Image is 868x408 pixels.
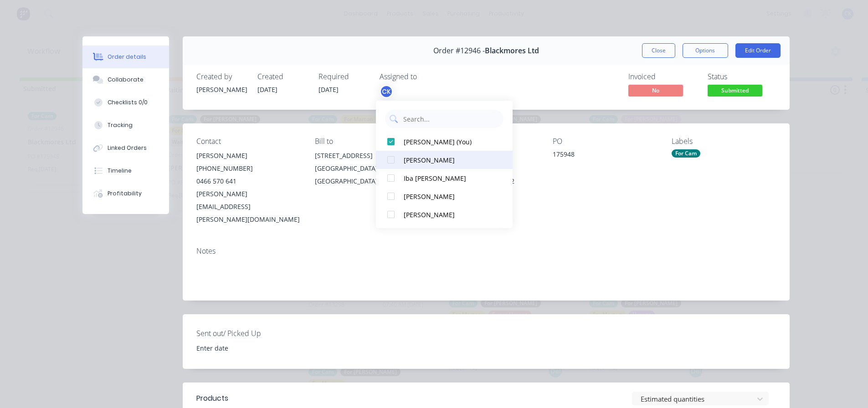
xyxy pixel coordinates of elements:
[553,149,657,162] div: 175948
[708,85,762,98] button: Submitted
[404,137,495,147] div: [PERSON_NAME] (You)
[376,169,513,187] button: Iba [PERSON_NAME]
[108,144,147,152] div: Linked Orders
[315,162,419,188] div: [GEOGRAPHIC_DATA], [GEOGRAPHIC_DATA], 2102
[402,110,499,128] input: Search...
[257,72,308,81] div: Created
[485,46,539,55] span: Blackmores Ltd
[257,85,277,94] span: [DATE]
[196,85,247,94] div: [PERSON_NAME]
[82,91,169,114] button: Checklists 0/0
[376,151,513,169] button: [PERSON_NAME]
[404,173,495,183] div: Iba [PERSON_NAME]
[404,192,495,201] div: [PERSON_NAME]
[376,187,513,205] button: [PERSON_NAME]
[196,149,301,226] div: [PERSON_NAME][PHONE_NUMBER]0466 570 641[PERSON_NAME][EMAIL_ADDRESS][PERSON_NAME][DOMAIN_NAME]
[108,167,132,175] div: Timeline
[672,137,776,146] div: Labels
[683,43,728,58] button: Options
[196,72,247,81] div: Created by
[315,137,419,146] div: Bill to
[380,72,471,81] div: Assigned to
[82,137,169,159] button: Linked Orders
[708,72,776,81] div: Status
[404,155,495,165] div: [PERSON_NAME]
[82,159,169,182] button: Timeline
[196,393,228,404] div: Products
[404,210,495,219] div: [PERSON_NAME]
[196,328,310,339] label: Sent out/ Picked Up
[82,68,169,91] button: Collaborate
[196,137,301,146] div: Contact
[376,133,513,151] button: [PERSON_NAME] (You)
[318,85,339,94] span: [DATE]
[108,189,142,198] div: Profitability
[82,46,169,68] button: Order details
[315,149,419,188] div: [STREET_ADDRESS][GEOGRAPHIC_DATA], [GEOGRAPHIC_DATA], 2102
[318,72,369,81] div: Required
[108,98,148,107] div: Checklists 0/0
[315,149,419,162] div: [STREET_ADDRESS]
[196,149,301,162] div: [PERSON_NAME]
[196,188,301,226] div: [PERSON_NAME][EMAIL_ADDRESS][PERSON_NAME][DOMAIN_NAME]
[735,43,781,58] button: Edit Order
[196,247,776,255] div: Notes
[82,114,169,137] button: Tracking
[376,205,513,224] button: [PERSON_NAME]
[708,85,762,96] span: Submitted
[82,182,169,205] button: Profitability
[433,46,485,55] span: Order #12946 -
[672,149,700,158] div: For Cam
[642,43,675,58] button: Close
[628,72,697,81] div: Invoiced
[190,341,303,355] input: Enter date
[553,137,657,146] div: PO
[108,53,146,61] div: Order details
[628,85,683,96] span: No
[380,85,393,98] button: CK
[196,175,301,188] div: 0466 570 641
[108,121,133,129] div: Tracking
[108,76,144,84] div: Collaborate
[196,162,301,175] div: [PHONE_NUMBER]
